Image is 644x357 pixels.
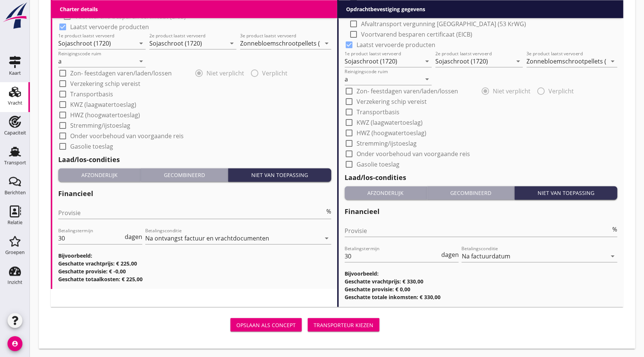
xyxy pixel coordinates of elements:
label: Transportbasis [70,90,113,98]
input: Betalingstermijn [58,232,123,244]
i: arrow_drop_down [608,252,617,261]
div: Afzonderlijk [61,171,137,179]
input: 3e product laatst vervoerd [526,55,607,67]
div: Afzonderlijk [348,189,424,197]
button: Gecombineerd [141,168,228,182]
i: arrow_drop_down [423,57,432,66]
input: 1e product laatst vervoerd [345,55,421,67]
input: 1e product laatst vervoerd [58,37,135,49]
label: Afvaltransport vergunning [GEOGRAPHIC_DATA] (53 KrWG) [361,20,526,28]
button: Niet van toepassing [514,186,617,200]
label: HWZ (hoogwatertoeslag) [70,111,140,119]
label: OVAM [361,10,378,17]
label: Zon- feestdagen varen/laden/lossen [70,69,172,77]
button: Gecombineerd [427,186,514,200]
i: account_circle [7,336,22,351]
i: arrow_drop_down [137,39,146,48]
div: Transporteur kiezen [314,321,373,329]
label: Transportbasis [357,108,399,116]
div: Transport [4,160,26,165]
h2: Financieel [345,207,617,217]
label: Stremming/ijstoeslag [70,122,130,129]
button: Afzonderlijk [345,186,427,200]
button: Opslaan als concept [230,318,302,332]
button: Transporteur kiezen [308,318,379,332]
label: Laatst vervoerde producten [70,23,149,31]
h3: Geschatte vrachtprijs: € 330,00 [345,277,617,285]
i: arrow_drop_down [227,39,236,48]
label: Voortvarend besparen certificaat (EICB) [361,31,472,38]
input: 2e product laatst vervoerd [149,37,226,49]
i: arrow_drop_down [137,57,146,66]
div: Kaart [9,71,21,75]
label: Gasolie toeslag [357,161,399,168]
div: Niet van toepassing [517,189,614,197]
label: Zon- feestdagen varen/laden/lossen [357,87,458,95]
h3: Geschatte vrachtprijs: € 225,00 [58,260,331,267]
label: Verzekering schip vereist [357,98,427,105]
div: Na factuurdatum [461,253,510,260]
img: logo-small.a267ee39.svg [1,2,28,30]
input: Provisie [345,225,611,237]
h3: Geschatte provisie: € 0,00 [345,285,617,293]
i: arrow_drop_down [423,75,432,84]
label: Verzekering schip vereist [70,80,140,87]
div: Berichten [4,190,26,195]
label: Onder voorbehoud van voorgaande reis [70,132,184,140]
input: Reinigingscode ruim [58,55,135,67]
div: % [325,208,331,214]
i: arrow_drop_down [322,39,331,48]
div: Capaciteit [4,130,26,135]
h2: Laad/los-condities [58,155,331,165]
h3: Geschatte provisie: € -0,00 [58,267,331,275]
input: Reinigingscode ruim [345,73,421,85]
i: arrow_drop_down [322,234,331,243]
div: Na ontvangst factuur en vrachtdocumenten [145,235,269,242]
div: Niet van toepassing [231,171,328,179]
div: Gecombineerd [144,171,225,179]
div: Opslaan als concept [236,321,296,329]
h3: Bijvoorbeeld: [58,252,331,260]
h3: Geschatte totale inkomsten: € 330,00 [345,293,617,301]
button: Afzonderlijk [58,168,141,182]
label: KWZ (laagwatertoeslag) [357,119,423,126]
label: Onder voorbehoud van voorgaande reis [357,150,470,158]
label: Laatst vervoerde producten [357,41,435,49]
div: Vracht [8,100,22,105]
input: 2e product laatst vervoerd [435,55,512,67]
label: Afvaltransport vergunning [GEOGRAPHIC_DATA] (53 KrWG) [75,2,240,10]
div: dagen [439,252,458,258]
label: Stremming/ijstoeslag [357,140,417,147]
div: Relatie [7,220,22,225]
label: KWZ (laagwatertoeslag) [70,101,136,108]
div: Inzicht [7,280,22,285]
div: Gecombineerd [430,189,511,197]
label: Voortvarend besparen certificaat (EICB) [75,13,186,20]
div: Groepen [5,250,25,255]
input: Provisie [58,207,325,219]
h2: Laad/los-condities [345,173,617,183]
label: Gasolie toeslag [70,143,113,150]
h2: Financieel [58,189,331,199]
div: % [611,226,617,232]
label: HWZ (hoogwatertoeslag) [357,129,426,137]
h3: Bijvoorbeeld: [345,270,617,277]
button: Niet van toepassing [228,168,331,182]
i: arrow_drop_down [608,57,617,66]
i: arrow_drop_down [514,57,523,66]
input: 3e product laatst vervoerd [240,37,321,49]
h3: Geschatte totaalkosten: € 225,00 [58,275,331,283]
div: dagen [123,234,142,240]
input: Betalingstermijn [345,250,440,262]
